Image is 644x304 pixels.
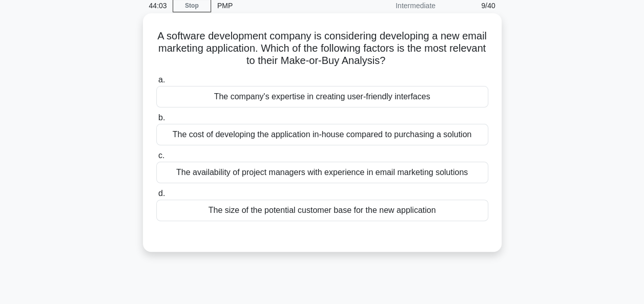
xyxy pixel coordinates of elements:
[158,151,164,160] span: c.
[156,124,488,145] div: The cost of developing the application in-house compared to purchasing a solution
[158,113,165,122] span: b.
[156,86,488,107] div: The company's expertise in creating user-friendly interfaces
[158,189,165,198] span: d.
[155,30,489,68] h5: A software development company is considering developing a new email marketing application. Which...
[156,162,488,183] div: The availability of project managers with experience in email marketing solutions
[158,75,165,84] span: a.
[156,200,488,221] div: The size of the potential customer base for the new application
